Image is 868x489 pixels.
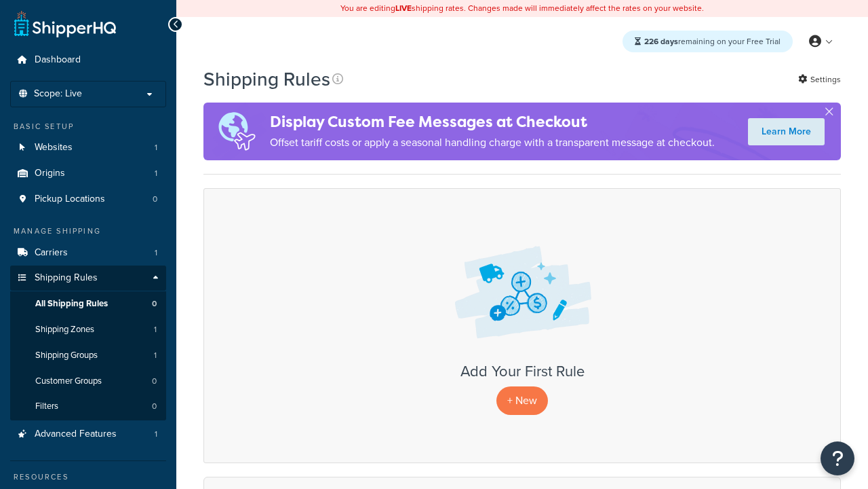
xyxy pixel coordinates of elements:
span: 1 [155,142,157,153]
span: Origins [35,168,65,179]
span: 1 [155,168,157,179]
h1: Shipping Rules [203,66,330,92]
div: Basic Setup [10,121,166,132]
li: All Shipping Rules [10,291,166,316]
li: Websites [10,135,166,160]
a: Learn More [748,118,825,145]
li: Carriers [10,240,166,266]
a: All Shipping Rules 0 [10,291,166,316]
a: Pickup Locations 0 [10,187,166,212]
li: Shipping Groups [10,343,166,368]
button: Open Resource Center [821,441,854,475]
span: Shipping Rules [35,272,98,284]
span: Filters [35,401,58,412]
a: Settings [798,70,841,89]
span: Scope: Live [34,88,82,100]
span: Shipping Zones [35,324,94,336]
p: + New [496,386,548,414]
span: Carriers [35,247,68,259]
div: remaining on your Free Trial [623,31,793,52]
span: Customer Groups [35,376,102,387]
span: All Shipping Rules [35,298,108,310]
div: Manage Shipping [10,225,166,237]
h4: Display Custom Fee Messages at Checkout [270,111,715,133]
a: Filters 0 [10,394,166,419]
p: Offset tariff costs or apply a seasonal handling charge with a transparent message at checkout. [270,133,715,152]
span: 1 [155,429,157,440]
a: Origins 1 [10,161,166,186]
a: Customer Groups 0 [10,369,166,394]
span: Pickup Locations [35,194,105,205]
span: Shipping Groups [35,350,98,361]
span: 1 [154,324,157,336]
a: Websites 1 [10,135,166,160]
b: LIVE [395,2,412,14]
span: Advanced Features [35,429,117,440]
img: duties-banner-06bc72dcb5fe05cb3f9472aba00be2ae8eb53ab6f0d8bb03d382ba314ac3c341.png [203,103,270,160]
li: Customer Groups [10,369,166,394]
div: Resources [10,471,166,483]
h3: Add Your First Rule [218,363,827,380]
li: Advanced Features [10,422,166,447]
span: 1 [155,247,157,259]
a: Carriers 1 [10,240,166,266]
li: Shipping Rules [10,266,166,420]
a: Dashboard [10,48,166,73]
span: 0 [153,194,157,205]
span: Dashboard [35,54,81,66]
span: 0 [152,298,157,310]
a: ShipperHQ Home [14,10,116,37]
li: Pickup Locations [10,187,166,212]
li: Origins [10,161,166,186]
span: 0 [152,376,157,387]
li: Filters [10,394,166,419]
a: Shipping Groups 1 [10,343,166,368]
li: Shipping Zones [10,317,166,342]
span: 0 [152,401,157,412]
a: Shipping Rules [10,266,166,291]
span: Websites [35,142,73,153]
strong: 226 days [644,35,678,48]
a: Advanced Features 1 [10,422,166,447]
span: 1 [154,350,157,361]
a: Shipping Zones 1 [10,317,166,342]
